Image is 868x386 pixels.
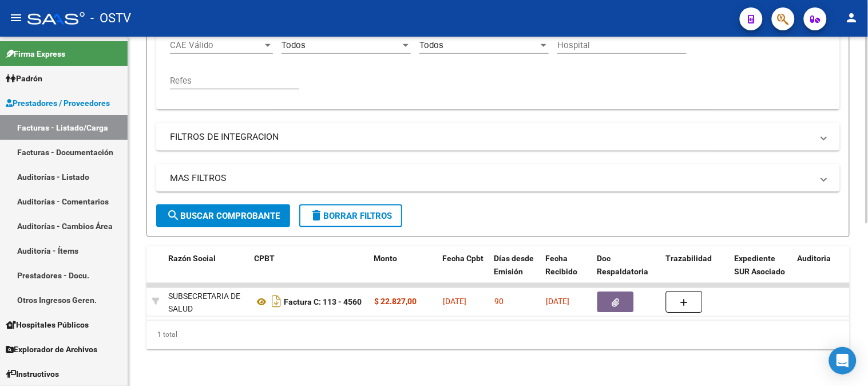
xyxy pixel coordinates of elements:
[146,321,850,349] div: 1 total
[170,40,263,50] span: CAE Válido
[666,254,712,263] span: Trazabilidad
[156,123,840,151] mat-expansion-panel-header: FILTROS DE INTEGRACION
[793,246,847,297] datatable-header-cell: Auditoria
[170,172,812,184] mat-panel-title: MAS FILTROS
[310,208,323,222] mat-icon: delete
[282,40,306,50] span: Todos
[164,246,249,297] datatable-header-cell: Razón Social
[310,211,392,221] span: Borrar Filtros
[6,368,59,380] span: Instructivos
[254,254,275,263] span: CPBT
[597,254,649,276] span: Doc Respaldatoria
[90,6,131,31] span: - OSTV
[494,297,504,306] span: 90
[443,297,466,306] span: [DATE]
[661,246,730,297] datatable-header-cell: Trazabilidad
[829,347,857,375] div: Open Intercom Messenger
[170,131,812,143] mat-panel-title: FILTROS DE INTEGRACION
[735,254,786,276] span: Expediente SUR Asociado
[6,343,97,356] span: Explorador de Archivos
[6,318,89,331] span: Hospitales Públicos
[167,208,180,222] mat-icon: search
[845,11,859,25] mat-icon: person
[490,246,541,297] datatable-header-cell: Días desde Emisión
[443,254,484,263] span: Fecha Cpbt
[494,254,534,276] span: Días desde Emisión
[374,254,398,263] span: Monto
[6,48,65,60] span: Firma Express
[546,297,569,306] span: [DATE]
[156,164,840,192] mat-expansion-panel-header: MAS FILTROS
[593,246,661,297] datatable-header-cell: Doc Respaldatoria
[168,254,216,263] span: Razón Social
[168,290,245,314] div: 30675068441
[167,211,280,221] span: Buscar Comprobante
[370,246,438,297] datatable-header-cell: Monto
[269,293,284,311] i: Descargar documento
[168,290,245,316] div: SUBSECRETARIA DE SALUD
[299,204,402,227] button: Borrar Filtros
[541,246,593,297] datatable-header-cell: Fecha Recibido
[156,204,290,227] button: Buscar Comprobante
[249,246,370,297] datatable-header-cell: CPBT
[374,297,417,306] strong: $ 22.827,00
[284,298,362,307] strong: Factura C: 113 - 4560
[546,254,578,276] span: Fecha Recibido
[798,254,831,263] span: Auditoria
[419,40,443,50] span: Todos
[438,246,490,297] datatable-header-cell: Fecha Cpbt
[6,72,42,85] span: Padrón
[730,246,793,297] datatable-header-cell: Expediente SUR Asociado
[9,11,23,25] mat-icon: menu
[6,97,110,109] span: Prestadores / Proveedores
